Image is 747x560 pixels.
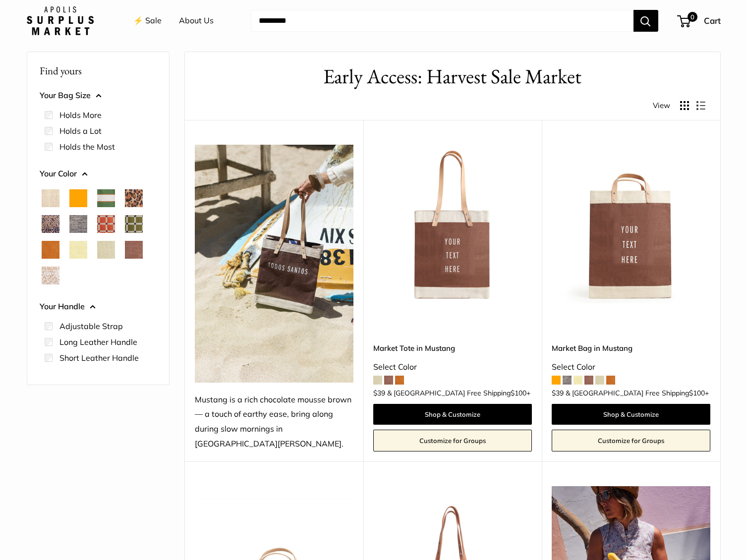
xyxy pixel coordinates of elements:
[69,189,87,207] button: Orange
[59,352,139,364] label: Short Leather Handle
[42,241,59,259] button: Cognac
[373,145,532,303] a: Market Tote in MustangMarket Tote in Mustang
[373,145,532,303] img: Market Tote in Mustang
[678,13,721,29] a: 0 Cart
[195,145,353,383] img: Mustang is a rich chocolate mousse brown — a touch of earthy ease, bring along during slow mornin...
[42,189,59,207] button: Natural
[40,61,157,80] p: Find yours
[42,215,59,233] button: Blue Porcelain
[59,125,102,137] label: Holds a Lot
[373,389,385,397] span: $39
[97,241,115,259] button: Mint Sorbet
[97,189,115,207] button: Court Green
[251,10,633,32] input: Search...
[704,15,721,26] span: Cart
[59,141,115,153] label: Holds the Most
[373,404,532,425] a: Shop & Customize
[552,360,710,375] div: Select Color
[566,390,709,396] span: & [GEOGRAPHIC_DATA] Free Shipping +
[689,389,705,397] span: $100
[552,389,564,397] span: $39
[40,167,157,181] button: Your Color
[373,360,532,375] div: Select Color
[552,145,710,303] a: Market Bag in MustangMarket Bag in Mustang
[125,215,143,233] button: Chenille Window Sage
[125,241,143,259] button: Mustang
[42,267,59,284] button: White Porcelain
[27,6,94,35] img: Apolis: Surplus Market
[511,389,526,397] span: $100
[653,99,670,112] span: View
[680,101,689,110] button: Display products as grid
[133,13,162,28] a: ⚡️ Sale
[552,145,710,303] img: Market Bag in Mustang
[195,392,353,452] div: Mustang is a rich chocolate mousse brown — a touch of earthy ease, bring along during slow mornin...
[552,342,710,354] a: Market Bag in Mustang
[200,62,705,91] h1: Early Access: Harvest Sale Market
[387,390,530,396] span: & [GEOGRAPHIC_DATA] Free Shipping +
[552,404,710,425] a: Shop & Customize
[125,189,143,207] button: Cheetah
[59,109,102,121] label: Holds More
[179,13,214,28] a: About Us
[633,10,658,32] button: Search
[69,241,87,259] button: Daisy
[40,88,157,103] button: Your Bag Size
[373,342,532,354] a: Market Tote in Mustang
[59,336,137,348] label: Long Leather Handle
[97,215,115,233] button: Chenille Window Brick
[552,430,710,451] a: Customize for Groups
[373,430,532,451] a: Customize for Groups
[59,320,123,332] label: Adjustable Strap
[687,12,697,22] span: 0
[696,101,705,110] button: Display products as list
[69,215,87,233] button: Chambray
[40,299,157,314] button: Your Handle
